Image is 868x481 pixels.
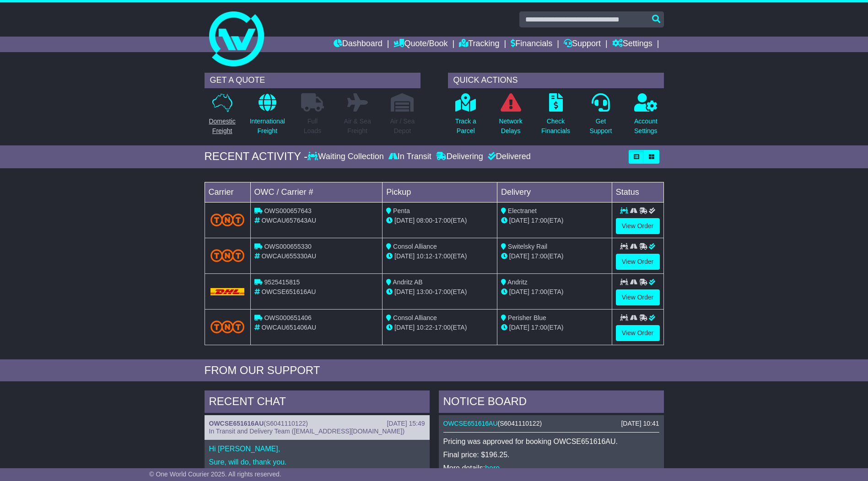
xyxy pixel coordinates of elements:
[439,390,664,415] div: NOTICE BOARD
[509,324,529,331] span: [DATE]
[509,288,529,295] span: [DATE]
[394,288,415,295] span: [DATE]
[500,420,539,427] span: S6041110122
[301,117,324,136] p: Full Loads
[386,323,493,332] div: - (ETA)
[307,152,386,162] div: Waiting Collection
[435,324,451,331] span: 17:00
[394,37,447,52] a: Quote/Book
[497,182,612,202] td: Delivery
[435,217,451,224] span: 17:00
[508,243,547,250] span: Switelsky Rail
[501,251,608,261] div: (ETA)
[455,117,476,136] p: Track a Parcel
[210,321,245,333] img: TNT_Domestic.png
[455,93,477,141] a: Track aParcel
[209,117,235,136] p: Domestic Freight
[205,390,430,415] div: RECENT CHAT
[435,252,451,260] span: 17:00
[589,93,612,141] a: GetSupport
[459,37,499,52] a: Tracking
[443,450,659,459] p: Final price: $196.25.
[612,182,663,202] td: Status
[443,437,659,446] p: Pricing was approved for booking OWCSE651616AU.
[386,287,493,297] div: - (ETA)
[250,182,383,202] td: OWC / Carrier #
[209,428,405,435] span: In Transit and Delivery Team ([EMAIL_ADDRESS][DOMAIN_NAME])
[416,252,432,260] span: 10:12
[616,289,660,305] a: View Order
[501,216,608,225] div: (ETA)
[210,288,245,295] img: DHL.png
[498,93,523,141] a: NetworkDelays
[394,252,415,260] span: [DATE]
[541,93,571,141] a: CheckFinancials
[634,93,658,141] a: AccountSettings
[616,254,660,270] a: View Order
[616,325,660,341] a: View Order
[261,252,316,260] span: OWCAU655330AU
[149,470,281,478] span: © One World Courier 2025. All rights reserved.
[264,243,312,250] span: OWS000655330
[448,73,664,88] div: QUICK ACTIONS
[386,152,434,162] div: In Transit
[507,278,528,286] span: Andritz
[443,420,498,427] a: OWCSE651616AU
[416,217,432,224] span: 08:00
[531,288,547,295] span: 17:00
[508,314,546,321] span: Perisher Blue
[394,324,415,331] span: [DATE]
[499,117,522,136] p: Network Delays
[205,73,421,88] div: GET A QUOTE
[344,117,371,136] p: Air & Sea Freight
[531,217,547,224] span: 17:00
[508,207,537,214] span: Electranet
[210,214,245,226] img: TNT_Domestic.png
[390,117,415,136] p: Air / Sea Depot
[485,464,500,472] a: here
[616,218,660,234] a: View Order
[387,420,425,428] div: [DATE] 15:49
[531,324,547,331] span: 17:00
[209,420,425,428] div: ( )
[589,117,612,136] p: Get Support
[443,420,659,428] div: ( )
[249,93,286,141] a: InternationalFreight
[393,243,437,250] span: Consol Alliance
[435,288,451,295] span: 17:00
[383,182,497,202] td: Pickup
[334,37,383,52] a: Dashboard
[209,420,264,427] a: OWCSE651616AU
[621,420,659,428] div: [DATE] 10:41
[509,217,529,224] span: [DATE]
[210,249,245,262] img: TNT_Domestic.png
[386,251,493,261] div: - (ETA)
[612,37,652,52] a: Settings
[264,207,312,214] span: OWS000657643
[443,464,659,472] p: More details: .
[250,117,285,136] p: International Freight
[511,37,552,52] a: Financials
[564,37,601,52] a: Support
[386,216,493,225] div: - (ETA)
[634,117,658,136] p: Account Settings
[501,287,608,297] div: (ETA)
[264,278,300,286] span: 9525415815
[264,314,312,321] span: OWS000651406
[416,324,432,331] span: 10:22
[434,152,485,162] div: Delivering
[416,288,432,295] span: 13:00
[209,444,425,453] p: Hi [PERSON_NAME],
[393,278,422,286] span: Andritz AB
[261,324,316,331] span: OWCAU651406AU
[393,207,410,214] span: Penta
[531,252,547,260] span: 17:00
[509,252,529,260] span: [DATE]
[501,323,608,332] div: (ETA)
[393,314,437,321] span: Consol Alliance
[394,217,415,224] span: [DATE]
[208,93,236,141] a: DomesticFreight
[205,182,250,202] td: Carrier
[261,288,316,295] span: OWCSE651616AU
[205,364,664,377] div: FROM OUR SUPPORT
